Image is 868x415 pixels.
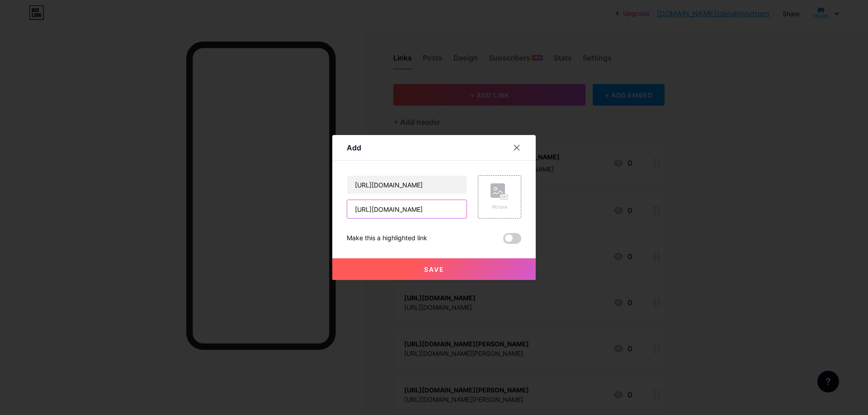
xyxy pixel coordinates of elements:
[347,233,427,244] div: Make this a highlighted link
[332,258,536,280] button: Save
[424,266,444,273] span: Save
[491,204,509,210] div: Picture
[347,200,467,218] input: URL
[347,176,467,194] input: Title
[347,142,361,153] div: Add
